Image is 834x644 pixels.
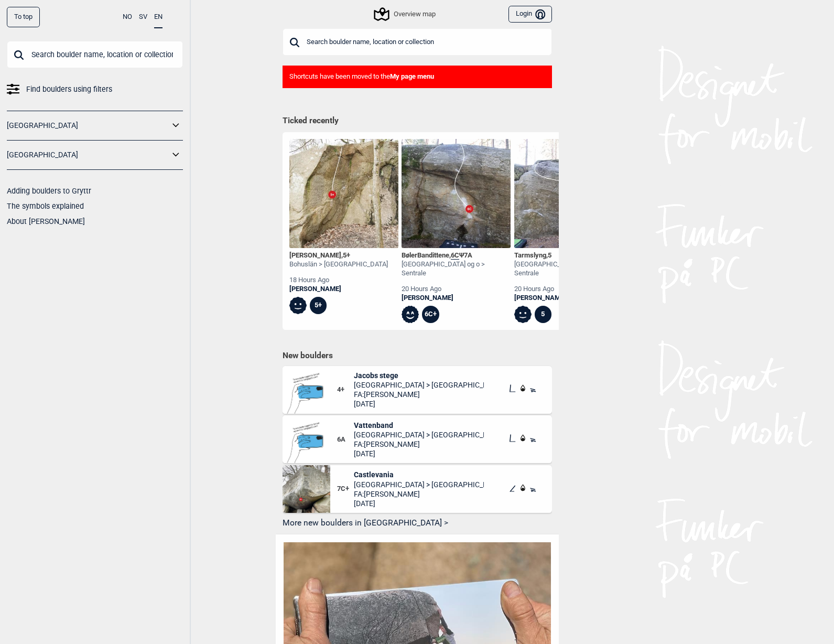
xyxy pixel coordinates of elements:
[283,115,552,127] h1: Ticked recently
[7,118,169,133] a: [GEOGRAPHIC_DATA]
[289,276,388,285] div: 18 hours ago
[337,485,354,493] span: 7C+
[7,7,40,27] div: To top
[354,421,484,430] span: Vattenband
[283,465,552,513] div: Castlevania7C+Castlevania[GEOGRAPHIC_DATA] > [GEOGRAPHIC_DATA]FA:[PERSON_NAME][DATE]
[354,399,484,409] span: [DATE]
[283,415,552,463] div: Bilde Mangler6AVattenband[GEOGRAPHIC_DATA] > [GEOGRAPHIC_DATA]FA:[PERSON_NAME][DATE]
[535,306,552,323] div: 5
[337,385,354,394] span: 4+
[337,435,354,444] span: 6A
[514,260,623,278] div: [GEOGRAPHIC_DATA] og o > Sentrale
[402,139,511,248] img: Boler Bandittene 200324
[283,350,552,361] h1: New boulders
[354,380,484,390] span: [GEOGRAPHIC_DATA] > [GEOGRAPHIC_DATA]
[26,82,112,97] span: Find boulders using filters
[514,251,623,260] div: Tarmslyng ,
[283,366,330,414] img: Bilde Mangler
[154,7,163,28] button: EN
[283,465,330,513] img: Castlevania
[514,294,623,303] a: [PERSON_NAME]
[451,251,459,260] span: 6C
[390,72,434,80] b: My page menu
[283,366,552,414] div: Bilde Mangler4+Jacobs stege[GEOGRAPHIC_DATA] > [GEOGRAPHIC_DATA]FA:[PERSON_NAME][DATE]
[354,480,484,489] span: [GEOGRAPHIC_DATA] > [GEOGRAPHIC_DATA]
[283,515,552,531] button: More new boulders in [GEOGRAPHIC_DATA] >
[514,285,623,294] div: 20 hours ago
[354,470,484,479] span: Castlevania
[402,294,511,303] a: [PERSON_NAME]
[375,8,435,20] div: Overview map
[354,390,484,399] span: FA: [PERSON_NAME]
[402,260,511,278] div: [GEOGRAPHIC_DATA] og o > Sentrale
[123,7,132,27] button: NO
[402,251,511,260] div: BølerBandittene , Ψ
[464,251,472,259] span: 7A
[283,66,552,88] div: Shortcuts have been moved to the
[289,260,388,269] div: Bohuslän > [GEOGRAPHIC_DATA]
[354,439,484,449] span: FA: [PERSON_NAME]
[508,6,551,23] button: Login
[310,297,327,314] div: 5+
[354,449,484,458] span: [DATE]
[343,251,350,259] span: 5+
[289,139,398,248] img: Bakom Alf 190527
[422,306,439,323] div: 6C+
[354,430,484,439] span: [GEOGRAPHIC_DATA] > [GEOGRAPHIC_DATA]
[7,187,91,195] a: Adding boulders to Gryttr
[354,489,484,499] span: FA: [PERSON_NAME]
[7,147,169,163] a: [GEOGRAPHIC_DATA]
[354,499,484,508] span: [DATE]
[514,139,623,248] img: Tarmslyng
[139,7,147,27] button: SV
[402,285,511,294] div: 20 hours ago
[283,415,330,463] img: Bilde Mangler
[7,202,84,210] a: The symbols explained
[7,41,183,68] input: Search boulder name, location or collection
[283,28,552,56] input: Search boulder name, location or collection
[354,371,484,380] span: Jacobs stege
[548,251,551,259] span: 5
[7,217,85,226] a: About [PERSON_NAME]
[289,285,388,294] a: [PERSON_NAME]
[289,251,388,260] div: [PERSON_NAME] ,
[7,82,183,97] a: Find boulders using filters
